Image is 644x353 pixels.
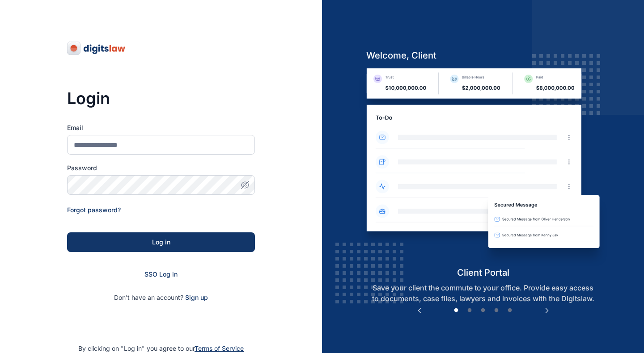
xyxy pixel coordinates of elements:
button: Log in [67,232,255,252]
a: Sign up [185,294,208,301]
button: 3 [479,306,487,315]
button: 5 [505,306,514,315]
img: client-portal [359,68,607,266]
button: Previous [415,306,424,315]
p: Don't have an account? [67,293,255,302]
h5: client portal [359,266,607,279]
label: Email [67,123,255,132]
a: SSO Log in [144,270,178,278]
button: 4 [492,306,501,315]
h3: Login [67,89,255,107]
p: Save your client the commute to your office. Provide easy access to documents, case files, lawyer... [359,282,607,304]
div: Log in [81,238,241,247]
a: Terms of Service [195,345,244,352]
h5: welcome, client [359,49,607,62]
a: Forgot password? [67,206,121,214]
button: 1 [452,306,461,315]
span: Sign up [185,293,208,302]
label: Password [67,164,255,172]
button: 2 [465,306,474,315]
img: digitslaw-logo [67,41,126,55]
button: Next [542,306,551,315]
